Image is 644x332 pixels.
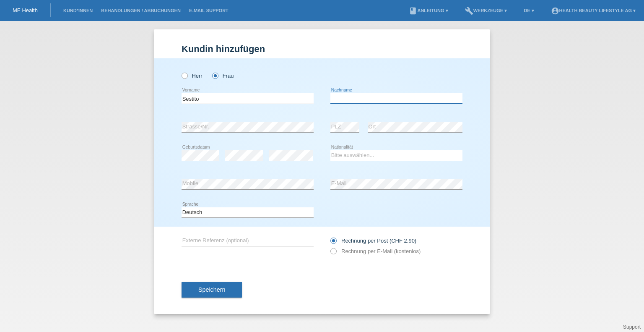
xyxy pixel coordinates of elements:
[97,8,185,13] a: Behandlungen / Abbuchungen
[185,8,233,13] a: E-Mail Support
[465,7,473,15] i: build
[330,248,421,254] label: Rechnung per E-Mail (kostenlos)
[519,8,538,13] a: DE ▾
[330,248,336,259] input: Rechnung per E-Mail (kostenlos)
[330,238,336,248] input: Rechnung per Post (CHF 2.90)
[461,8,512,13] a: buildWerkzeuge ▾
[182,44,462,54] h1: Kundin hinzufügen
[59,8,97,13] a: Kund*innen
[551,7,559,15] i: account_circle
[405,8,452,13] a: bookAnleitung ▾
[13,7,38,13] a: MF Health
[330,238,416,244] label: Rechnung per Post (CHF 2.90)
[212,73,234,79] label: Frau
[182,73,203,79] label: Herr
[182,282,242,298] button: Speichern
[212,73,218,78] input: Frau
[198,286,225,293] span: Speichern
[547,8,640,13] a: account_circleHealth Beauty Lifestyle AG ▾
[623,324,641,330] a: Support
[182,73,187,78] input: Herr
[409,7,417,15] i: book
